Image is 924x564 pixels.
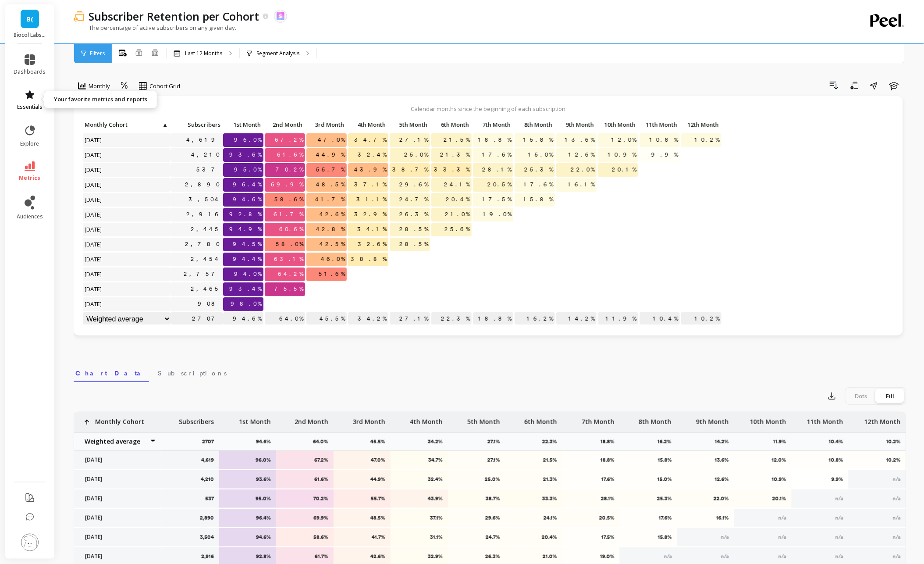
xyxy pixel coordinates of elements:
a: 2,757 [182,268,223,281]
span: 7th Month [475,121,511,128]
p: 9th Month [556,118,597,131]
p: 18.8% [473,312,513,325]
span: 28.1% [480,163,513,176]
span: Chart Data [75,369,147,378]
p: 34.2% [428,438,448,445]
span: 24.7% [398,193,430,206]
span: n/a [893,496,901,502]
p: 1st Month [239,412,271,426]
a: 2,916 [185,208,223,221]
p: 20.4% [511,534,558,541]
span: 26.3% [398,208,430,221]
span: 2nd Month [267,121,302,128]
p: [DATE] [80,553,156,560]
p: 12.0% [740,457,786,464]
span: 94.6% [231,193,263,206]
span: 10.9% [606,148,638,161]
p: 45.5% [306,312,347,325]
p: 1st Month [223,118,263,131]
p: 22.3% [431,312,472,325]
p: 22.0% [683,495,729,502]
span: 11th Month [641,121,677,128]
span: 9th Month [558,121,594,128]
span: [DATE] [83,148,104,161]
p: 22.3% [542,438,562,445]
div: Toggle SortBy [348,118,389,132]
p: 45.5% [370,438,391,445]
p: 41.7% [339,534,386,541]
p: Subscribers [179,412,214,426]
span: [DATE] [83,268,104,281]
div: Fill [876,389,905,403]
div: Toggle SortBy [639,118,681,132]
span: 20.4% [444,193,472,206]
span: 12.0% [610,133,638,146]
p: 537 [205,495,214,502]
span: n/a [664,553,672,560]
span: 12th Month [683,121,719,128]
span: [DATE] [83,208,104,221]
p: 11th Month [640,118,680,131]
p: 64.0% [313,438,334,445]
p: 37.1% [396,514,443,521]
p: 94.6% [256,438,276,445]
span: 9.9% [650,148,680,161]
p: 70.2% [282,495,328,502]
span: 34.7% [352,133,388,146]
p: 17.6% [568,476,615,483]
p: 4,210 [201,476,214,483]
p: 2,890 [200,514,214,521]
a: 2,780 [183,238,223,251]
span: 93.6% [227,148,263,161]
span: Subscribers [172,121,220,128]
p: 15.0% [625,476,672,483]
span: 46.0% [319,253,347,266]
span: 69.9% [269,178,305,191]
span: Monthly [89,82,110,90]
p: 27.1% [390,312,430,325]
p: 6th Month [524,412,557,426]
span: n/a [893,553,901,560]
span: 25.3% [522,163,555,176]
p: 4th Month [348,118,388,131]
span: 58.0% [274,238,305,251]
span: 70.2% [274,163,305,176]
p: 10.4% [829,438,849,445]
p: 31.1% [396,534,443,541]
p: 32.9% [396,553,443,560]
span: metrics [19,175,41,182]
span: 10.8% [648,133,680,146]
p: 14.2% [556,312,597,325]
p: 11.9% [773,438,792,445]
span: ▲ [161,121,168,128]
span: audiences [17,213,43,220]
span: essentials [17,104,43,111]
p: 33.3% [511,495,558,502]
p: 10th Month [750,412,786,426]
a: 908 [196,297,223,311]
span: 34.1% [355,223,388,236]
span: [DATE] [83,163,104,176]
p: 18.8% [568,457,615,464]
span: 28.5% [398,238,430,251]
span: 33.3% [432,163,472,176]
a: 3,504 [187,193,223,206]
p: 20.1% [740,495,786,502]
span: 15.8% [522,133,555,146]
a: 4,619 [185,133,223,146]
p: 16.2% [515,312,555,325]
div: Toggle SortBy [170,118,212,132]
div: Toggle SortBy [514,118,556,132]
p: 2707 [171,312,223,325]
span: n/a [778,553,786,560]
span: 21.3% [438,148,472,161]
p: 55.7% [339,495,386,502]
p: 12th Month [864,412,901,426]
span: 93.4% [227,282,263,296]
a: 537 [195,163,223,176]
span: 17.5% [480,193,513,206]
span: [DATE] [83,178,104,191]
span: 24.1% [442,178,472,191]
p: 15.8% [625,534,672,541]
p: 20.5% [568,514,615,521]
